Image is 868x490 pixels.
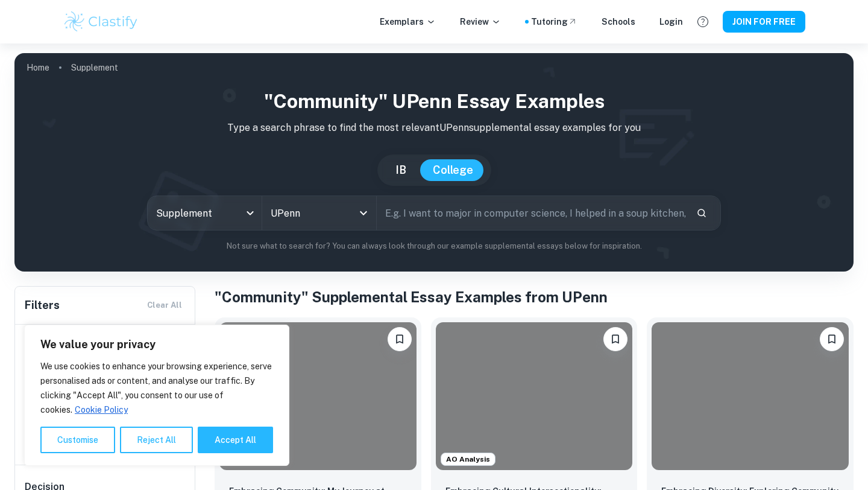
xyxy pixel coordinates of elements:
button: Please log in to bookmark exemplars [388,327,412,351]
p: We use cookies to enhance your browsing experience, serve personalised ads or content, and analys... [40,359,273,417]
p: Review [460,15,501,28]
button: Help and Feedback [693,11,713,32]
a: Schools [602,15,635,28]
button: Open [355,205,372,221]
img: Clastify logo [63,10,139,34]
button: Search [691,203,712,223]
div: Supplement [148,196,262,230]
p: Supplement [71,61,118,74]
a: Cookie Policy [74,404,128,415]
p: Exemplars [380,15,436,28]
button: Please log in to bookmark exemplars [820,327,844,351]
p: Type a search phrase to find the most relevant UPenn supplemental essay examples for you [24,121,844,135]
input: E.g. I want to major in computer science, I helped in a soup kitchen, I want to join the debate t... [377,196,687,230]
button: JOIN FOR FREE [723,11,805,33]
span: AO Analysis [441,454,495,465]
a: Login [659,15,683,28]
a: Tutoring [531,15,577,28]
button: Please log in to bookmark exemplars [603,327,627,351]
h1: "Community" Supplemental Essay Examples from UPenn [215,286,854,308]
a: Home [27,59,49,76]
h1: "Community" UPenn Essay Examples [24,87,844,116]
div: We value your privacy [24,325,289,466]
img: profile cover [14,53,854,272]
p: We value your privacy [40,337,273,352]
button: IB [383,159,418,181]
button: College [421,159,485,181]
h6: Filters [25,297,60,314]
button: Accept All [198,427,273,453]
button: Customise [40,427,115,453]
p: Not sure what to search for? You can always look through our example supplemental essays below fo... [24,240,844,252]
button: Reject All [120,427,193,453]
